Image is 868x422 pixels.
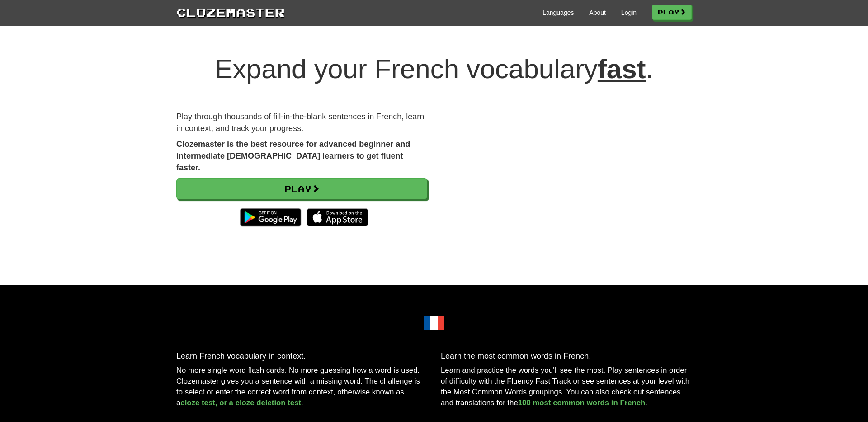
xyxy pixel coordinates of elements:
u: fast [598,54,646,84]
a: Play [652,5,692,20]
a: About [589,8,606,17]
a: Languages [542,8,574,17]
p: Learn and practice the words you'll see the most. Play sentences in order of difficulty with the ... [441,365,692,408]
h1: Expand your French vocabulary . [176,54,692,84]
img: Get it on Google Play [236,204,306,231]
p: No more single word flash cards. No more guessing how a word is used. Clozemaster gives you a sen... [176,365,427,408]
a: Clozemaster [176,4,285,20]
a: cloze test, or a cloze deletion test [180,399,301,407]
a: Login [621,8,637,17]
h3: Learn French vocabulary in context. [176,352,427,361]
img: Download_on_the_App_Store_Badge_US-UK_135x40-25178aeef6eb6b83b96f5f2d004eda3bffbb37122de64afbaef7... [307,208,368,226]
h3: Learn the most common words in French. [441,352,692,361]
a: Play [176,178,427,199]
strong: Clozemaster is the best resource for advanced beginner and intermediate [DEMOGRAPHIC_DATA] learne... [176,140,410,172]
a: 100 most common words in French [518,399,646,407]
p: Play through thousands of fill-in-the-blank sentences in French, learn in context, and track your... [176,111,427,134]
